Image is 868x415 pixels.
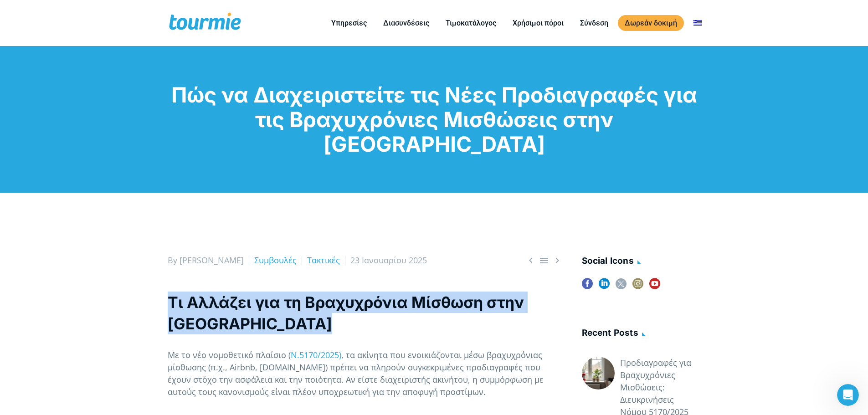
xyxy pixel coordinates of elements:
[599,278,610,295] a: linkedin
[552,255,563,266] a: 
[582,254,701,269] h4: social icons
[573,17,615,29] a: Σύνδεση
[539,255,550,266] a: 
[687,17,709,29] a: Αλλαγή σε
[649,278,660,295] a: youtube
[632,278,643,295] a: instagram
[837,384,859,406] iframe: Intercom live chat
[618,15,684,31] a: Δωρεάν δοκιμή
[168,255,244,266] span: By [PERSON_NAME]
[552,255,563,266] span: Next post
[291,349,341,360] a: Ν.5170/2025)
[254,255,297,266] a: Συμβουλές
[525,255,536,266] span: Previous post
[439,17,503,29] a: Τιμοκατάλογος
[582,326,701,341] h4: Recent posts
[168,82,701,156] h1: Πώς να Διαχειριστείτε τις Νέες Προδιαγραφές για τις Βραχυχρόνιες Μισθώσεις στην [GEOGRAPHIC_DATA]
[307,255,340,266] a: Τακτικές
[506,17,570,29] a: Χρήσιμοι πόροι
[168,349,544,397] span: , τα ακίνητα που ενοικιάζονται μέσω βραχυχρόνιας μίσθωσης (π.χ., Airbnb, [DOMAIN_NAME]) πρέπει να...
[350,255,427,266] span: 23 Ιανουαρίου 2025
[168,293,524,333] b: Τι Αλλάζει για τη Βραχυχρόνια Μίσθωση στην [GEOGRAPHIC_DATA]
[324,17,374,29] a: Υπηρεσίες
[616,278,627,295] a: twitter
[582,278,593,295] a: facebook
[168,349,291,360] span: Με το νέο νομοθετικό πλαίσιο (
[376,17,436,29] a: Διασυνδέσεις
[525,255,536,266] a: 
